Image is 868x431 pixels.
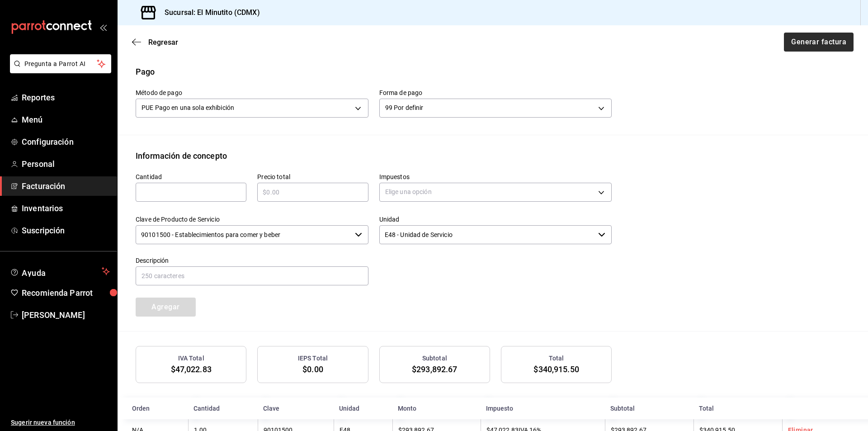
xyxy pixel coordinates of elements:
[11,418,110,427] span: Sugerir nueva función
[10,54,111,73] button: Pregunta a Parrot AI
[257,187,368,198] input: $0.00
[533,365,579,374] span: $340,915.50
[22,266,98,277] span: Ayuda
[136,150,227,162] div: Información de concepto
[136,266,368,285] input: 250 caracteres
[784,33,854,52] button: Generar factura
[22,202,110,214] span: Inventarios
[171,365,212,374] span: $47,022.83
[693,398,782,419] th: Total
[178,354,204,363] h3: IVA Total
[392,398,481,419] th: Monto
[422,354,447,363] h3: Subtotal
[136,89,368,95] label: Método de pago
[298,354,328,363] h3: IEPS Total
[157,7,260,18] h3: Sucursal: El Minutito (CDMX)
[379,173,612,180] label: Impuestos
[258,398,333,419] th: Clave
[379,225,595,244] input: Elige una opción
[136,216,368,222] label: Clave de Producto de Servicio
[379,89,612,95] label: Forma de pago
[136,66,155,78] div: Pago
[136,225,351,244] input: Elige una opción
[22,180,110,192] span: Facturación
[188,398,258,419] th: Cantidad
[22,287,110,299] span: Recomienda Parrot
[257,173,368,180] label: Precio total
[22,114,110,126] span: Menú
[24,59,97,69] span: Pregunta a Parrot AI
[22,136,110,148] span: Configuración
[22,309,110,321] span: [PERSON_NAME]
[22,91,110,104] span: Reportes
[481,398,605,419] th: Impuesto
[605,398,693,419] th: Subtotal
[148,38,178,47] span: Regresar
[549,354,564,363] h3: Total
[385,103,424,112] span: 99 Por definir
[136,173,246,180] label: Cantidad
[302,365,323,374] span: $0.00
[22,158,110,170] span: Personal
[118,398,188,419] th: Orden
[379,216,612,222] label: Unidad
[132,38,178,47] button: Regresar
[379,183,612,202] div: Elige una opción
[6,66,111,75] a: Pregunta a Parrot AI
[142,103,234,112] span: PUE Pago en una sola exhibición
[136,257,368,263] label: Descripción
[412,365,457,374] span: $293,892.67
[99,24,107,31] button: open_drawer_menu
[334,398,392,419] th: Unidad
[22,224,110,237] span: Suscripción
